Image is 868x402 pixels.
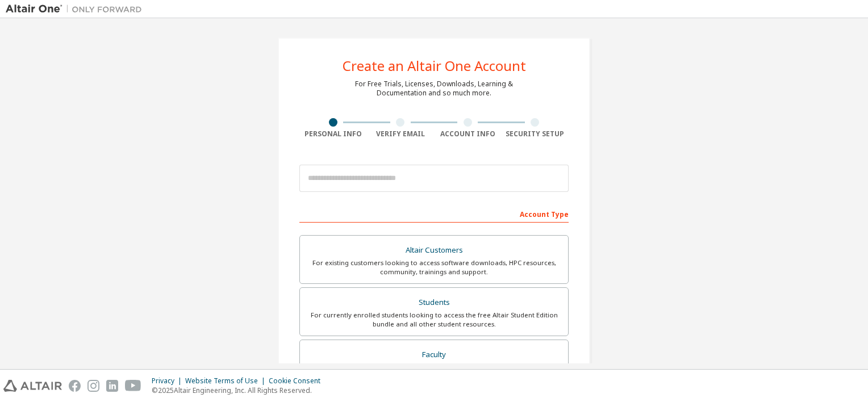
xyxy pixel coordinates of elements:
[299,129,367,139] div: Personal Info
[106,380,118,392] img: linkedin.svg
[299,204,569,223] div: Account Type
[125,380,141,392] img: youtube.svg
[307,347,561,363] div: Faculty
[307,362,561,380] div: For faculty & administrators of academic institutions administering students and accessing softwa...
[502,129,569,139] div: Security Setup
[355,79,513,98] div: For Free Trials, Licenses, Downloads, Learning & Documentation and so much more.
[307,311,561,329] div: For currently enrolled students looking to access the free Altair Student Edition bundle and all ...
[152,386,327,395] p: © 2025 Altair Engineering, Inc. All Rights Reserved.
[69,380,81,392] img: facebook.svg
[343,59,526,73] div: Create an Altair One Account
[434,129,502,139] div: Account Info
[152,376,185,386] div: Privacy
[185,376,269,386] div: Website Terms of Use
[3,380,62,392] img: altair_logo.svg
[307,258,561,277] div: For existing customers looking to access software downloads, HPC resources, community, trainings ...
[307,295,561,311] div: Students
[269,376,327,386] div: Cookie Consent
[87,380,99,392] img: instagram.svg
[307,242,561,258] div: Altair Customers
[6,3,148,15] img: Altair One
[367,129,435,139] div: Verify Email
